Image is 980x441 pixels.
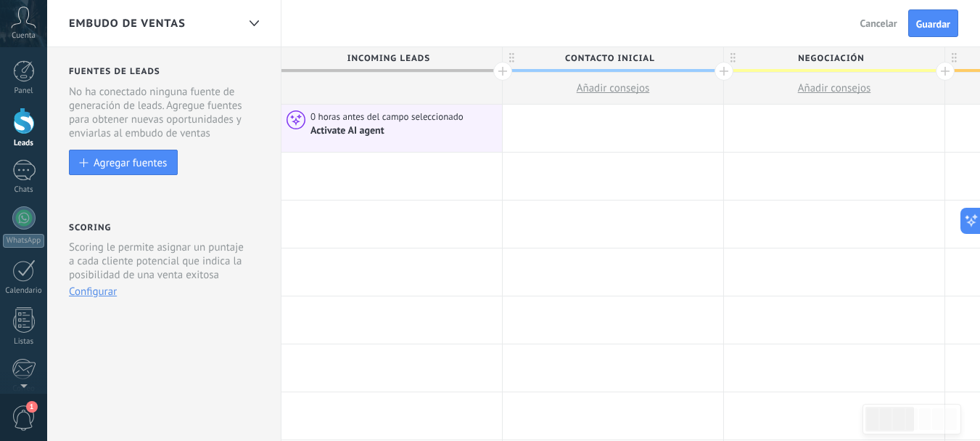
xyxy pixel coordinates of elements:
[503,47,723,69] div: Contacto inicial
[69,285,117,299] button: Configurar
[3,139,45,148] div: Leads
[69,150,178,175] button: Agregar fuentes
[724,47,937,70] span: Negociación
[3,86,45,96] div: Panel
[242,9,266,38] div: Embudo de ventas
[69,66,262,77] h2: Fuentes de leads
[3,286,45,296] div: Calendario
[724,73,944,104] button: Añadir consejos
[503,47,716,70] span: Contacto inicial
[855,12,903,34] button: Cancelar
[3,185,45,195] div: Chats
[798,81,871,95] span: Añadir consejos
[69,240,250,282] p: Scoring le permite asignar un puntaje a cada cliente potencial que indica la posibilidad de una v...
[69,85,262,140] div: No ha conectado ninguna fuente de generación de leads. Agregue fuentes para obtener nuevas oportu...
[916,19,950,29] span: Guardar
[310,110,466,124] span: 0 horas antes del campo seleccionado
[3,234,44,248] div: WhatsApp
[310,124,387,137] div: Activate AI agent
[281,47,495,70] span: Incoming leads
[12,31,36,41] span: Cuenta
[69,17,186,31] span: Embudo de ventas
[860,17,897,30] span: Cancelar
[503,73,723,104] button: Añadir consejos
[94,156,167,169] div: Agregar fuentes
[26,401,38,413] span: 1
[908,9,958,37] button: Guardar
[69,222,111,233] h2: Scoring
[281,47,502,69] div: Incoming leads
[577,81,650,95] span: Añadir consejos
[3,337,45,347] div: Listas
[724,47,944,69] div: Negociación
